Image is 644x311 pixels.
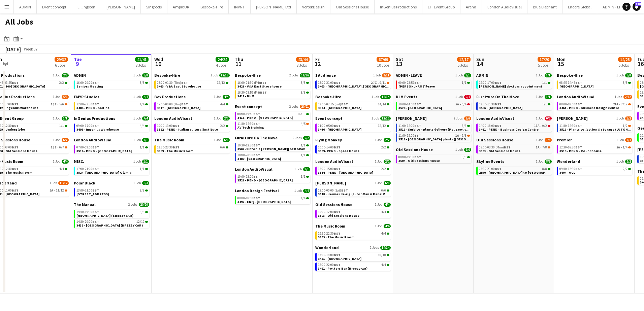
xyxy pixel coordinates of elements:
button: ADMIN [14,0,37,13]
button: Ampix UK [167,0,195,13]
button: [PERSON_NAME] [101,0,141,13]
button: Singpods [141,0,167,13]
span: Week 37 [22,46,39,51]
button: Old Sessions House [330,0,375,13]
button: Blue Elephant [527,0,562,13]
button: LIT Event Group [422,0,460,13]
button: Event concept [37,0,72,13]
button: VortekDesign [297,0,330,13]
div: [DATE] [5,46,21,53]
button: ADMIN - LEAVE [597,0,633,13]
a: 110 [633,3,641,11]
button: INVNT [229,0,251,13]
button: Bespoke-Hire [195,0,229,13]
button: Encore Global [562,0,597,13]
button: [PERSON_NAME] Ltd [251,0,297,13]
button: Lillingston [72,0,101,13]
button: Arena [460,0,482,13]
span: 110 [635,2,641,6]
button: InGenius Productions [375,0,422,13]
button: London AudioVisual [482,0,527,13]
